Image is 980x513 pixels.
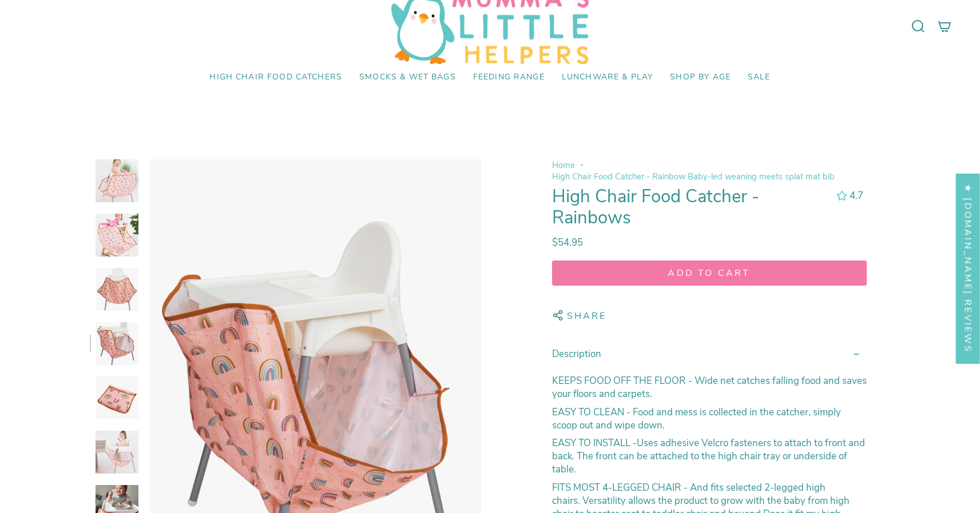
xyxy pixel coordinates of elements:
span: Feeding Range [473,73,545,82]
div: Click to open Judge.me floating reviews tab [956,174,980,364]
button: 4.68 out of 5.0 stars [831,188,866,203]
a: Shop by Age [661,64,739,91]
a: Feeding Range [465,64,553,91]
a: SALE [739,64,779,91]
h1: High Chair Food Catcher - Rainbows [552,186,827,229]
strong: EASY TO INSTALL [552,437,630,450]
span: Add to cart [563,267,856,279]
strong: EASY TO CLEAN - [552,406,633,419]
span: SALE [748,73,771,82]
span: Smocks & Wet Bags [359,73,456,82]
p: - [552,437,867,476]
span: High Chair Food Catcher - Rainbow Baby-led weaning meets splat mat bib [552,171,835,182]
a: Home [552,159,575,171]
span: Share [567,310,607,325]
strong: FITS MOST 4-LEGGED CHAIR [552,481,684,494]
span: 4.7 [850,189,863,202]
a: High Chair Food Catchers [201,64,351,91]
span: High Chair Food Catchers [209,73,342,82]
p: - Wide net catches falling food and saves your floors and carpets. [552,375,867,401]
span: Lunchware & Play [562,73,653,82]
span: $54.95 [552,236,583,249]
button: Share [552,304,607,328]
div: 4.68 out of 5.0 stars [836,191,847,201]
p: Food and mess is collected in the catcher, simply scoop out and wipe down. [552,406,867,432]
strong: KEEPS FOOD OFF THE FLOOR [552,375,688,388]
button: Add to cart [552,260,867,286]
span: Shop by Age [670,73,731,82]
span: Uses adhesive Velcro fasteners to attach to front and back. The front can be attached to the high... [552,437,865,476]
a: Smocks & Wet Bags [351,64,465,91]
a: Lunchware & Play [553,64,661,91]
summary: Description [552,338,867,370]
